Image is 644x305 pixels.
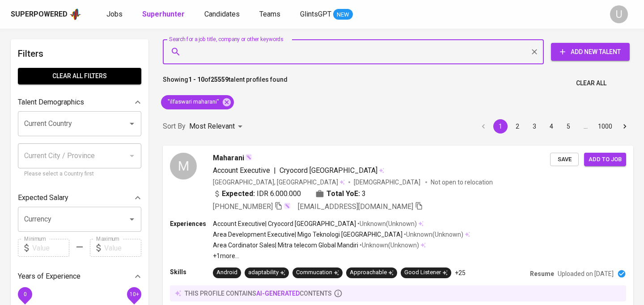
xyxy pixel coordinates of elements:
[356,219,417,228] p: • Unknown ( Unknown )
[213,202,273,211] span: [PHONE_NUMBER]
[129,291,139,297] span: 10+
[551,43,630,61] button: Add New Talent
[170,153,197,180] div: M
[126,117,138,130] button: Open
[18,192,68,203] p: Expected Salary
[561,119,576,134] button: Go to page 5
[510,119,525,134] button: Go to page 2
[11,9,68,20] div: Superpowered
[213,188,301,199] div: IDR 6.000.000
[259,9,282,20] a: Teams
[204,9,241,20] a: Candidates
[527,119,542,134] button: Go to page 3
[161,95,234,109] div: "ilfaswari maharani"
[576,78,606,89] span: Clear All
[213,251,470,260] p: +1 more ...
[274,165,276,176] span: |
[284,202,291,209] img: magic_wand.svg
[558,269,614,278] p: Uploaded on [DATE]
[24,170,135,179] p: Please select a Country first
[170,219,213,228] p: Experiences
[248,268,285,277] div: adaptability
[350,268,394,277] div: Approachable
[530,269,554,278] p: Resume
[572,75,610,92] button: Clear All
[18,267,141,285] div: Years of Experience
[589,155,622,165] span: Add to job
[213,153,244,163] span: Maharani
[558,46,623,58] span: Add New Talent
[333,10,353,19] span: NEW
[595,119,615,134] button: Go to page 1000
[259,10,280,18] span: Teams
[32,239,69,257] input: Value
[11,8,81,21] a: Superpoweredapp logo
[555,155,574,165] span: Save
[18,189,141,207] div: Expected Salary
[170,267,213,276] p: Skills
[404,268,448,277] div: Good Listener
[126,213,138,226] button: Open
[362,188,366,199] span: 3
[69,8,81,21] img: app logo
[213,166,270,175] span: Account Executive
[106,10,123,18] span: Jobs
[584,153,626,167] button: Add to job
[300,10,331,18] span: GlintsGPT
[550,153,579,167] button: Save
[163,75,288,92] p: Showing of talent profiles found
[189,118,246,135] div: Most Relevant
[431,178,493,187] p: Not open to relocation
[18,46,141,61] h6: Filters
[256,290,300,297] span: AI-generated
[185,289,332,298] p: this profile contains contents
[188,76,204,83] b: 1 - 10
[358,241,419,250] p: • Unknown ( Unknown )
[618,119,632,134] button: Go to next page
[528,46,541,58] button: Clear
[300,9,353,20] a: GlintsGPT NEW
[475,119,633,134] nav: pagination navigation
[211,76,229,83] b: 25559
[161,98,225,106] span: "ilfaswari maharani"
[18,93,141,111] div: Talent Demographics
[163,121,186,132] p: Sort By
[106,9,124,20] a: Jobs
[213,241,358,250] p: Area Cordinator Sales | Mitra telecom Global Mandiri
[213,219,356,228] p: Account Executive | Cryocord [GEOGRAPHIC_DATA]
[544,119,559,134] button: Go to page 4
[455,268,466,277] p: +25
[142,10,185,18] b: Superhunter
[493,119,508,134] button: page 1
[204,10,240,18] span: Candidates
[25,71,134,82] span: Clear All filters
[402,230,463,239] p: • Unknown ( Unknown )
[296,268,339,277] div: Commucation
[142,9,186,20] a: Superhunter
[326,188,360,199] b: Total YoE:
[18,68,141,84] button: Clear All filters
[18,97,84,108] p: Talent Demographics
[298,202,413,211] span: [EMAIL_ADDRESS][DOMAIN_NAME]
[213,230,402,239] p: Area Development Executive | Migo Teknologi [GEOGRAPHIC_DATA]
[354,178,422,187] span: [DEMOGRAPHIC_DATA]
[578,122,593,131] div: …
[104,239,141,257] input: Value
[23,291,26,297] span: 0
[213,178,345,187] div: [GEOGRAPHIC_DATA], [GEOGRAPHIC_DATA]
[18,271,80,282] p: Years of Experience
[245,154,252,161] img: magic_wand.svg
[610,5,628,23] div: U
[189,121,235,132] p: Most Relevant
[222,188,255,199] b: Expected:
[216,268,237,277] div: Android
[280,166,377,175] span: Cryocord [GEOGRAPHIC_DATA]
